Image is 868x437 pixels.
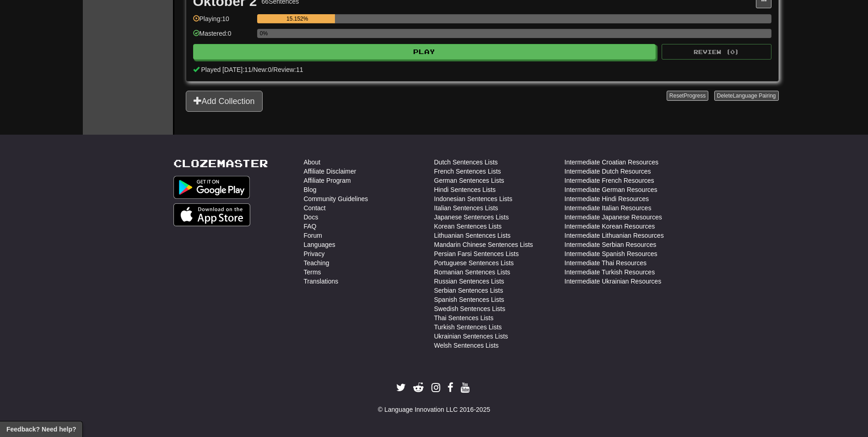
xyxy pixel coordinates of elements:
a: Intermediate Dutch Resources [565,167,651,176]
a: Intermediate Italian Resources [565,203,652,213]
a: Clozemaster [173,158,268,169]
a: Intermediate German Resources [565,185,658,194]
a: Ukrainian Sentences Lists [434,332,508,341]
a: Indonesian Sentences Lists [434,194,512,203]
span: / [271,66,273,73]
a: German Sentences Lists [434,176,504,185]
a: Community Guidelines [304,194,368,203]
a: Contact [304,203,326,213]
a: Swedish Sentences Lists [434,304,506,313]
a: Japanese Sentences Lists [434,213,509,222]
a: Intermediate Croatian Resources [565,158,658,167]
span: / [252,66,253,73]
a: Blog [304,185,317,194]
span: Progress [684,93,706,99]
a: Hindi Sentences Lists [434,185,496,194]
button: DeleteLanguage Pairing [714,91,779,101]
a: Intermediate Spanish Resources [565,249,658,258]
a: Intermediate Ukrainian Resources [565,277,662,286]
a: Intermediate French Resources [565,176,654,185]
a: Portuguese Sentences Lists [434,258,514,268]
div: Playing: 10 [193,14,253,29]
a: Serbian Sentences Lists [434,286,503,295]
a: Thai Sentences Lists [434,313,494,322]
a: Mandarin Chinese Sentences Lists [434,240,533,249]
a: Intermediate Hindi Resources [565,194,649,203]
a: Privacy [304,249,325,258]
img: Get it on App Store [173,203,251,226]
a: Affiliate Program [304,176,351,185]
a: FAQ [304,222,317,231]
a: Intermediate Japanese Resources [565,213,662,222]
a: Persian Farsi Sentences Lists [434,249,519,258]
div: 15.152% [260,14,335,23]
a: Lithuanian Sentences Lists [434,231,511,240]
button: Review (0) [662,44,771,60]
a: Intermediate Serbian Resources [565,240,657,249]
a: Intermediate Korean Resources [565,222,655,231]
a: Italian Sentences Lists [434,203,498,213]
a: Intermediate Turkish Resources [565,268,655,277]
a: Intermediate Lithuanian Resources [565,231,664,240]
a: Docs [304,213,318,222]
a: Turkish Sentences Lists [434,322,502,332]
span: Open feedback widget [6,425,76,434]
a: Spanish Sentences Lists [434,295,504,304]
button: Play [193,44,656,60]
a: Romanian Sentences Lists [434,268,511,277]
a: Welsh Sentences Lists [434,341,499,350]
a: Dutch Sentences Lists [434,158,498,167]
span: Review: 11 [273,66,303,73]
div: Mastered: 0 [193,29,253,44]
img: Get it on Google Play [173,176,250,199]
span: Language Pairing [733,93,776,99]
a: Forum [304,231,322,240]
a: About [304,158,321,167]
span: New: 0 [253,66,272,73]
a: Russian Sentences Lists [434,277,504,286]
a: Teaching [304,258,329,268]
a: Languages [304,240,335,249]
button: ResetProgress [667,91,708,101]
a: Korean Sentences Lists [434,222,502,231]
a: Intermediate Thai Resources [565,258,647,268]
a: Terms [304,268,321,277]
a: French Sentences Lists [434,167,501,176]
button: Add Collection [186,91,263,112]
a: Affiliate Disclaimer [304,167,356,176]
div: © Language Innovation LLC 2016-2025 [173,405,695,414]
span: Played [DATE]: 11 [201,66,251,73]
a: Translations [304,277,339,286]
